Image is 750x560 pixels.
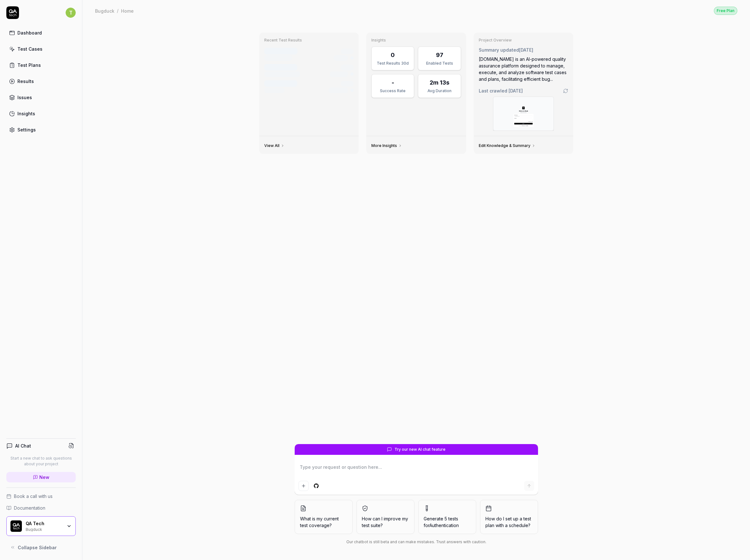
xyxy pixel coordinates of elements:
[6,493,76,500] a: Book a call with us
[14,505,45,511] span: Documentation
[479,87,523,94] span: Last crawled
[334,55,348,61] div: 12 tests
[14,493,53,500] span: Book a call with us
[375,88,410,94] div: Success Rate
[422,88,457,94] div: Avg Duration
[375,60,410,66] div: Test Results 30d
[264,64,297,71] div: Test run #1233
[17,29,42,36] div: Dashboard
[480,500,538,534] button: How do I set up a test plan with a schedule?
[479,56,568,82] div: [DOMAIN_NAME] is an AI-powered quality assurance platform designed to manage, execute, and analyz...
[418,500,476,534] button: Generate 5 tests forAuthentication
[6,455,76,467] p: Start a new chat to ask questions about your project
[341,65,354,70] div: 4h ago
[66,8,76,18] span: T
[479,38,568,43] h3: Project Overview
[26,521,62,526] div: QA Tech
[422,60,457,66] div: Enabled Tests
[17,110,35,117] div: Insights
[356,500,414,534] button: How can I improve my test suite?
[392,78,394,87] div: -
[264,80,297,87] div: Test run #1232
[264,87,285,93] div: Scheduled
[6,27,76,39] a: Dashboard
[10,520,22,532] img: QA Tech Logo
[39,474,49,480] span: New
[509,88,523,93] time: [DATE]
[6,516,76,536] button: QA Tech LogoQA TechBugduck
[298,481,309,491] button: Add attachment
[264,38,354,43] h3: Recent Test Results
[95,8,114,14] div: Bugduck
[15,442,31,449] h4: AI Chat
[26,526,62,531] div: Bugduck
[264,71,300,77] div: GitHub Push • main
[371,143,402,148] a: More Insights
[17,78,34,85] div: Results
[300,515,347,529] span: What is my current test coverage?
[295,539,538,545] div: Our chatbot is still beta and can make mistakes. Trust answers with caution.
[394,447,446,452] span: Try our new AI chat feature
[18,544,57,551] span: Collapse Sidebar
[264,48,298,54] div: Test run #1234
[493,97,554,130] img: Screenshot
[295,500,353,534] button: What is my current test coverage?
[6,43,76,55] a: Test Cases
[17,126,36,133] div: Settings
[479,143,535,148] a: Edit Knowledge & Summary
[264,143,285,148] a: View All
[436,51,443,59] div: 97
[6,91,76,104] a: Issues
[714,6,737,15] button: Free Plan
[6,59,76,71] a: Test Plans
[563,88,568,93] a: Go to crawling settings
[424,516,459,528] span: Generate 5 tests for Authentication
[6,75,76,87] a: Results
[391,51,395,59] div: 0
[341,81,354,86] div: [DATE]
[330,71,348,77] div: 8/12 tests
[485,515,533,529] span: How do I set up a test plan with a schedule?
[17,62,41,68] div: Test Plans
[341,48,354,54] div: 2h ago
[362,515,409,529] span: How can I improve my test suite?
[6,124,76,136] a: Settings
[371,38,461,43] h3: Insights
[519,47,533,53] time: [DATE]
[117,8,119,14] div: /
[430,78,449,87] div: 2m 13s
[17,46,42,52] div: Test Cases
[6,505,76,511] a: Documentation
[479,47,519,53] span: Summary updated
[66,6,76,19] button: T
[17,94,32,101] div: Issues
[121,8,134,14] div: Home
[329,87,348,93] div: 12/12 tests
[6,472,76,482] a: New
[264,55,292,61] div: Manual Trigger
[6,107,76,120] a: Insights
[6,541,76,554] button: Collapse Sidebar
